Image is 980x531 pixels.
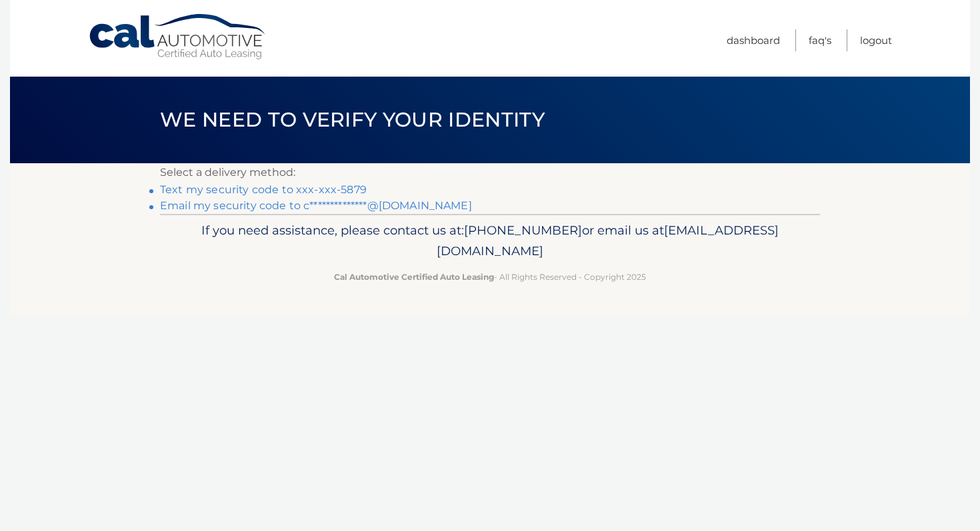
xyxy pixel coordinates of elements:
[169,220,811,263] p: If you need assistance, please contact us at: or email us at
[860,29,892,51] a: Logout
[169,270,811,284] p: - All Rights Reserved - Copyright 2025
[464,223,582,238] span: [PHONE_NUMBER]
[160,163,820,182] p: Select a delivery method:
[727,29,780,51] a: Dashboard
[160,183,367,196] a: Text my security code to xxx-xxx-5879
[334,272,494,282] strong: Cal Automotive Certified Auto Leasing
[88,13,268,61] a: Cal Automotive
[809,29,831,51] a: FAQ's
[160,107,545,132] span: We need to verify your identity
